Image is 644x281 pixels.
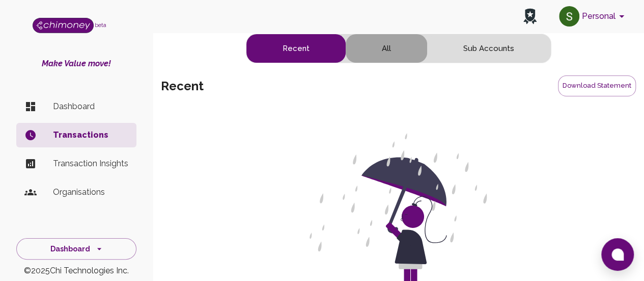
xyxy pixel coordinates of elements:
button: recent [246,34,346,63]
img: Logo [33,18,94,33]
img: avatar [559,6,579,27]
button: all [346,34,427,63]
button: Dashboard [16,238,136,260]
p: Transaction Insights [53,158,128,170]
div: text alignment [246,34,551,63]
p: Dashboard [53,100,128,113]
p: Transactions [53,129,128,141]
button: Download Statement [558,75,636,96]
span: beta [95,22,106,28]
p: Organisations [53,186,128,198]
button: subaccounts [427,34,550,63]
h5: recent [161,78,204,94]
button: account of current user [555,3,632,30]
button: Open chat window [601,238,634,271]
